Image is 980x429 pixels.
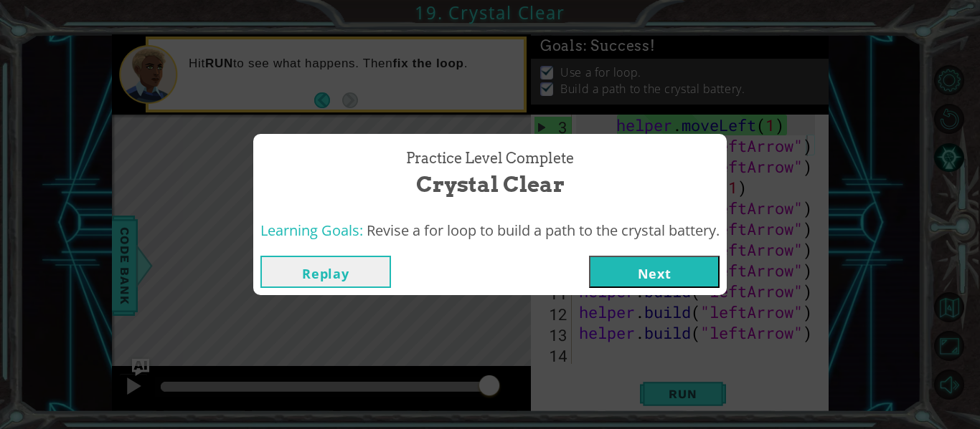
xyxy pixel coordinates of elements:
span: Revise a for loop to build a path to the crystal battery. [367,221,720,240]
span: Learning Goals: [260,221,363,240]
span: Practice Level Complete [406,148,574,169]
button: Next [589,256,720,288]
button: Replay [260,256,391,288]
span: Crystal Clear [416,169,565,200]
